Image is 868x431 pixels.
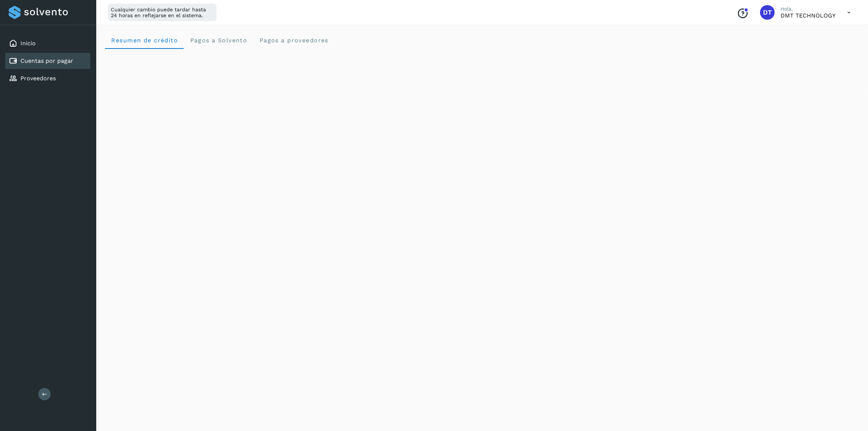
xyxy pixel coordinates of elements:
[108,4,217,21] div: Cualquier cambio puede tardar hasta 24 horas en reflejarse en el sistema.
[20,40,36,47] a: Inicio
[20,75,56,82] a: Proveedores
[5,35,90,51] div: Inicio
[5,70,90,86] div: Proveedores
[190,37,247,44] span: Pagos a Solvento
[781,12,836,19] p: DMT TECHNOLOGY
[20,57,73,64] a: Cuentas por pagar
[781,6,836,12] p: Hola,
[111,37,178,44] span: Resumen de crédito
[259,37,328,44] span: Pagos a proveedores
[5,53,90,69] div: Cuentas por pagar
